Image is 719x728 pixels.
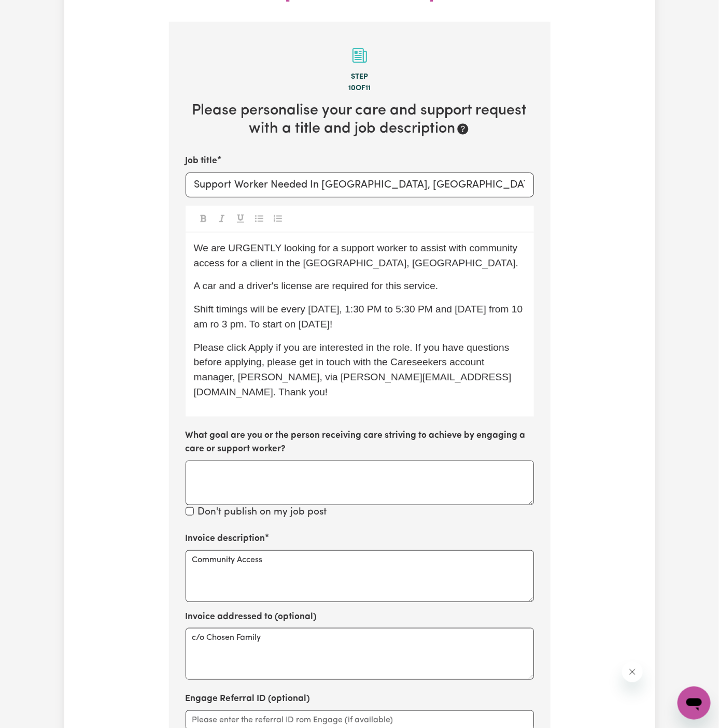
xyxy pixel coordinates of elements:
[186,429,534,456] label: What goal are you or the person receiving care striving to achieve by engaging a care or support ...
[186,102,534,138] h2: Please personalise your care and support request with a title and job description
[186,610,317,624] label: Invoice addressed to (optional)
[198,505,327,520] label: Don't publish on my job post
[678,687,711,720] iframe: Button to launch messaging window
[194,280,439,291] span: A car and a driver's license are required for this service.
[186,692,311,706] label: Engage Referral ID (optional)
[271,212,285,225] button: Toggle undefined
[186,532,265,546] label: Invoice description
[186,154,218,168] label: Job title
[215,212,229,225] button: Toggle undefined
[186,550,534,602] textarea: Community Access
[194,304,526,330] span: Shift timings will be every [DATE], 1:30 PM to 5:30 PM and [DATE] from 10 am ro 3 pm. To start on...
[186,173,534,197] input: e.g. Care worker needed in North Sydney for aged care
[186,72,534,83] div: Step
[194,342,512,397] span: Please click Apply if you are interested in the role. If you have questions before applying, plea...
[622,662,643,682] iframe: Close message
[186,628,534,680] textarea: c/o Chosen Family
[6,7,63,16] span: Need any help?
[252,212,266,225] button: Toggle undefined
[196,212,210,225] button: Toggle undefined
[186,83,534,94] div: 10 of 11
[233,212,248,225] button: Toggle undefined
[194,242,520,268] span: We are URGENTLY looking for a support worker to assist with community access for a client in the ...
